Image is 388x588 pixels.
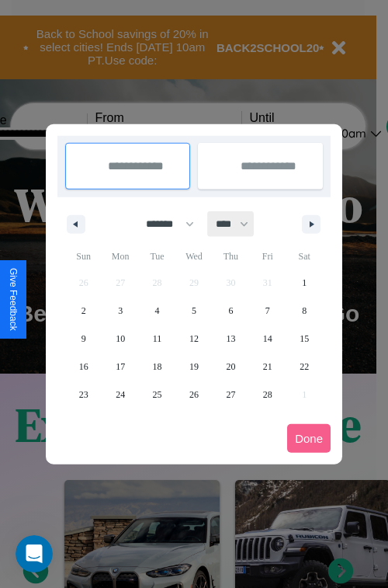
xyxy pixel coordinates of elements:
[175,244,212,269] span: Wed
[8,268,19,331] div: Give Feedback
[79,353,88,381] span: 16
[226,325,235,353] span: 13
[192,297,196,325] span: 5
[286,353,323,381] button: 22
[286,325,323,353] button: 15
[175,353,212,381] button: 19
[16,535,53,572] iframe: Intercom live chat
[139,244,175,269] span: Tue
[249,297,286,325] button: 7
[189,381,199,409] span: 26
[213,381,249,409] button: 27
[213,297,249,325] button: 6
[213,353,249,381] button: 20
[153,353,162,381] span: 18
[286,244,323,269] span: Sat
[213,325,249,353] button: 13
[155,297,160,325] span: 4
[65,381,102,409] button: 23
[265,297,270,325] span: 7
[102,244,138,269] span: Mon
[139,325,175,353] button: 11
[81,325,86,353] span: 9
[139,297,175,325] button: 4
[287,424,331,453] button: Done
[302,269,307,297] span: 1
[302,297,307,325] span: 8
[300,353,309,381] span: 22
[175,325,212,353] button: 12
[116,353,125,381] span: 17
[65,353,102,381] button: 16
[118,297,123,325] span: 3
[249,244,286,269] span: Fri
[102,297,138,325] button: 3
[226,353,235,381] span: 20
[226,381,235,409] span: 27
[228,297,233,325] span: 6
[65,325,102,353] button: 9
[175,297,212,325] button: 5
[65,244,102,269] span: Sun
[189,325,199,353] span: 12
[175,381,212,409] button: 26
[139,353,175,381] button: 18
[102,381,138,409] button: 24
[116,325,125,353] span: 10
[116,381,125,409] span: 24
[189,353,199,381] span: 19
[213,244,249,269] span: Thu
[286,297,323,325] button: 8
[263,325,272,353] span: 14
[249,325,286,353] button: 14
[249,353,286,381] button: 21
[300,325,309,353] span: 15
[81,297,86,325] span: 2
[153,325,162,353] span: 11
[153,381,162,409] span: 25
[249,381,286,409] button: 28
[79,381,88,409] span: 23
[263,353,272,381] span: 21
[263,381,272,409] span: 28
[102,325,138,353] button: 10
[286,269,323,297] button: 1
[139,381,175,409] button: 25
[102,353,138,381] button: 17
[65,297,102,325] button: 2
